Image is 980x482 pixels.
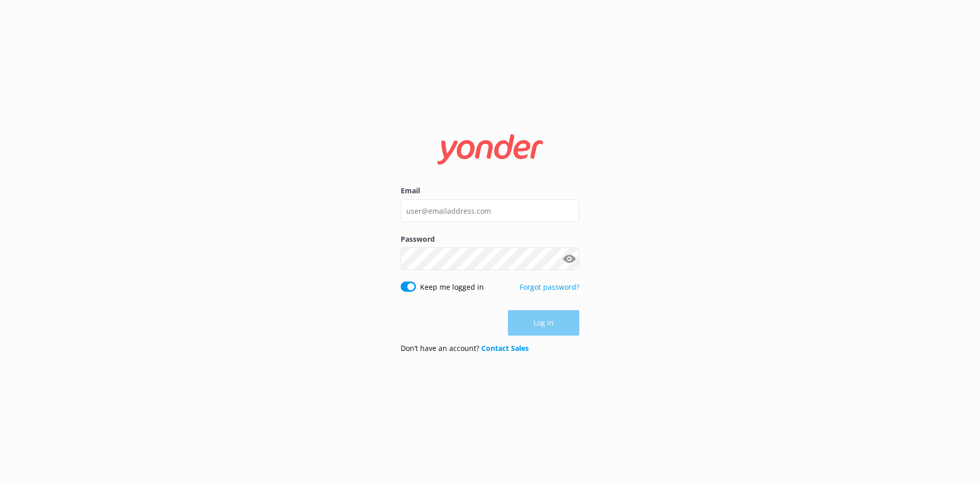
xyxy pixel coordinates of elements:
[420,282,484,293] label: Keep me logged in
[401,185,579,196] label: Email
[520,282,579,292] a: Forgot password?
[401,234,579,245] label: Password
[401,343,529,354] p: Don’t have an account?
[559,249,579,269] button: Show password
[401,199,579,222] input: user@emailaddress.com
[481,343,529,353] a: Contact Sales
